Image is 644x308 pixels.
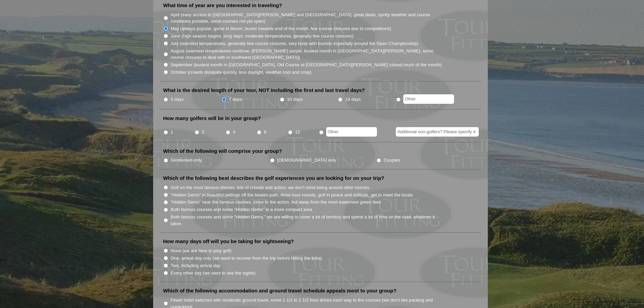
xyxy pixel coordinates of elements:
[171,129,173,136] label: 1
[287,96,303,103] label: 10 days
[171,255,322,262] label: One, arrival day only (we want to recover from the trip before hitting the links)
[171,25,391,32] label: May (always popular, gorse in bloom, busier towards end of the month, few course closures due to ...
[171,247,232,254] label: None (we are here to play golf)
[171,214,443,227] label: Both famous courses and some "Hidden Gems," we are willing to cover a lot of territory and spend ...
[171,192,413,198] label: "Hidden Gems" in beautiful settings off the beaten path, three hour rounds, golf in peace and sol...
[163,115,261,122] label: How many golfers will be in your group?
[171,11,443,25] label: April (easy access to [GEOGRAPHIC_DATA][PERSON_NAME] and [GEOGRAPHIC_DATA], great deals, spotty w...
[171,199,381,206] label: "Hidden Gems" near the famous courses, close to the action, but away from the most expensive gree...
[171,184,369,191] label: Golf on the most famous shrines, lots of crowds and action, we don't mind being around other tour...
[171,33,354,40] label: June (high season begins, long days, moderate temperatures, generally few course closures)
[277,157,336,164] label: [DEMOGRAPHIC_DATA] only
[326,127,377,137] input: Other
[163,175,384,182] label: Which of the following best describes the golf experiences you are looking for on your trip?
[171,48,443,61] label: August (warmest temperatures continue, [PERSON_NAME] purple, busiest month in [GEOGRAPHIC_DATA][P...
[163,238,294,245] label: How many days off will you be taking for sightseeing?
[171,96,184,103] label: 5 days
[345,96,361,103] label: 14 days
[264,129,266,136] label: 8
[396,127,479,137] input: Additional non-golfers? Please specify #
[233,129,235,136] label: 4
[171,40,419,47] label: July (warmest temperatures, generally few course closures, very busy with tourists especially aro...
[163,287,397,294] label: Which of the following accommodation and ground travel schedule appeals most to your group?
[171,262,220,269] label: Two, including arrival day
[202,129,204,136] label: 2
[163,148,282,155] label: Which of the following will comprise your group?
[171,206,312,213] label: Both famous courses and some "Hidden Gems" in a more compact area
[163,2,282,9] label: What time of year are you interested in traveling?
[171,62,442,68] label: September (busiest month in [GEOGRAPHIC_DATA], Old Course at [GEOGRAPHIC_DATA][PERSON_NAME] close...
[163,87,365,94] label: What is the desired length of your tour, NOT including the first and last travel days?
[384,157,400,164] label: Couples
[295,129,300,136] label: 12
[171,270,256,277] label: Every other day (we want to see the sights)
[171,69,312,76] label: October (crowds dissipate quickly, less daylight, weather cool and crisp)
[229,96,242,103] label: 7 days
[403,94,454,104] input: Other
[171,157,202,164] label: Gentlemen only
